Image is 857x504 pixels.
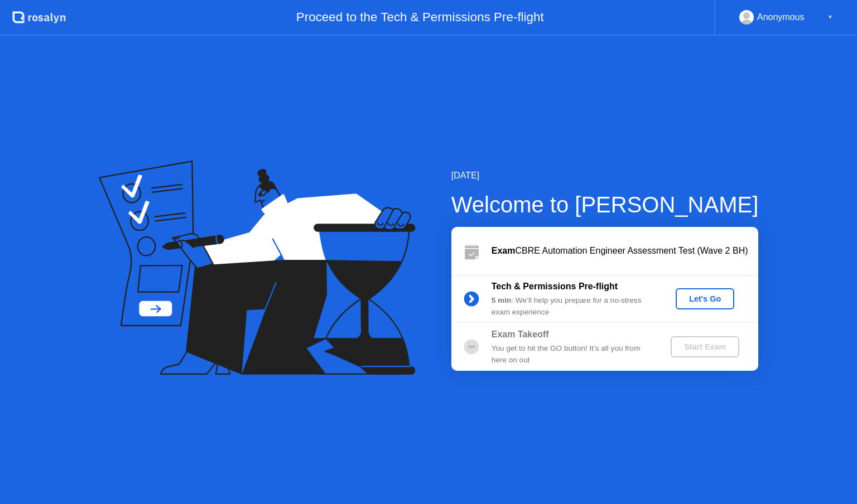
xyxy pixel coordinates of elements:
div: : We’ll help you prepare for a no-stress exam experience [492,295,652,318]
div: You get to hit the GO button! It’s all you from here on out [492,343,652,366]
b: 5 min [492,296,512,304]
div: Anonymous [757,10,805,25]
div: [DATE] [451,169,759,182]
button: Let's Go [676,288,734,309]
b: Exam [492,246,516,255]
div: CBRE Automation Engineer Assessment Test (Wave 2 BH) [492,244,758,258]
div: Let's Go [680,294,730,303]
b: Tech & Permissions Pre-flight [492,282,618,291]
button: Start Exam [671,336,739,357]
div: Start Exam [675,342,735,351]
div: ▼ [827,10,833,25]
b: Exam Takeoff [492,329,549,339]
div: Welcome to [PERSON_NAME] [451,188,759,221]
